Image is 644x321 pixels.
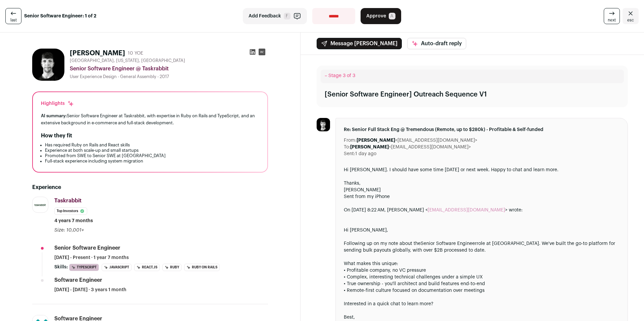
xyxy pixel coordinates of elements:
blockquote: On [DATE] 8:22 AM, [PERSON_NAME] < > wrote: [344,207,620,220]
img: fb126daf52c2537a507204b12037c0176378cf338347d368b1bbe14264680c41.jpg [32,49,64,81]
div: Hi [PERSON_NAME], [344,227,620,234]
li: Experience at both scale-up and small startups [45,148,259,153]
dd: <[EMAIL_ADDRESS][DOMAIN_NAME]> [350,144,471,150]
div: • Profitable company, no VC pressure [344,267,620,274]
span: Re: Senior Full Stack Eng @ Tremendous (Remote, up to $280k) - Profitable & Self-funded [344,126,620,133]
span: 4 years 7 months [54,217,93,224]
li: Ruby on Rails [184,264,220,271]
div: Thanks, [344,180,620,187]
div: • Complex, interesting technical challenges under a simple UX [344,274,620,280]
h1: [PERSON_NAME] [70,49,125,58]
div: Best, [344,314,620,321]
span: Skills: [54,264,68,270]
strong: Senior Software Engineer: 1 of 2 [24,13,96,19]
div: Software Engineer [54,276,102,284]
span: AI summary: [41,114,67,118]
div: Following up on my note about the role at [GEOGRAPHIC_DATA]. We've built the go-to platform for s... [344,240,620,254]
a: last [5,8,21,24]
a: [EMAIL_ADDRESS][DOMAIN_NAME] [428,208,505,212]
button: Message [PERSON_NAME] [317,38,402,49]
span: [DATE] - [DATE] · 3 years 1 month [54,286,126,293]
span: [GEOGRAPHIC_DATA], [US_STATE], [GEOGRAPHIC_DATA] [70,58,185,63]
div: User Experience Design - General Assembly - 2017 [70,74,268,79]
li: TypeScript [69,264,99,271]
button: Auto-draft reply [407,38,466,49]
li: Full-stack experience including system migration [45,158,259,164]
div: Senior Software Engineer at Taskrabbit, with expertise in Ruby on Rails and TypeScript, and an ex... [41,112,259,126]
span: Approve [366,13,386,19]
span: Taskrabbit [54,198,82,203]
h2: Experience [32,183,268,191]
li: Has required Ruby on Rails and React skills [45,142,259,148]
div: Interested in a quick chat to learn more? [344,301,620,307]
img: c6a8c4c4e818285e515420bf3b64f8b56e1cbc127bac3f38590892876be5b7af.jpg [33,202,48,208]
dd: 1 day ago [355,150,376,157]
span: Add Feedback [249,13,281,19]
div: 10 YOE [128,50,143,57]
dt: From: [344,137,357,144]
span: A [389,13,395,19]
li: Promoted from SWE to Senior SWE at [GEOGRAPHIC_DATA] [45,153,259,158]
div: Highlights [41,100,74,107]
li: React.js [134,264,160,271]
div: • Remote-first culture focused on documentation over meetings [344,287,620,294]
button: Approve A [361,8,401,24]
dd: <[EMAIL_ADDRESS][DOMAIN_NAME]> [357,137,477,144]
span: last [10,17,17,23]
div: Senior Software Engineer @ Taskrabbit [70,65,268,73]
div: Senior Software Engineer [54,244,120,252]
span: – [325,73,327,78]
dt: To: [344,144,350,150]
a: Senior Software Engineer [421,241,477,246]
a: next [604,8,620,24]
div: [Senior Software Engineer] Outreach Sequence V1 [325,90,487,99]
b: [PERSON_NAME] [357,138,395,143]
b: [PERSON_NAME] [350,145,389,149]
li: Top Investors [54,207,87,215]
button: Add Feedback F [243,8,307,24]
span: Size: 10,001+ [54,228,84,233]
span: [DATE] - Present · 1 year 7 months [54,254,129,261]
a: Close [623,8,639,24]
li: JavaScript [102,264,131,271]
dt: Sent: [344,150,355,157]
li: Ruby [162,264,181,271]
span: esc [627,17,634,23]
span: F [284,13,290,19]
div: What makes this unique: [344,260,620,267]
img: fb126daf52c2537a507204b12037c0176378cf338347d368b1bbe14264680c41.jpg [317,118,330,131]
span: Stage 3 of 3 [328,73,355,78]
div: Sent from my iPhone [344,193,620,200]
div: • True ownership - you'll architect and build features end-to-end [344,280,620,287]
h2: How they fit [41,132,72,140]
span: next [608,17,616,23]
